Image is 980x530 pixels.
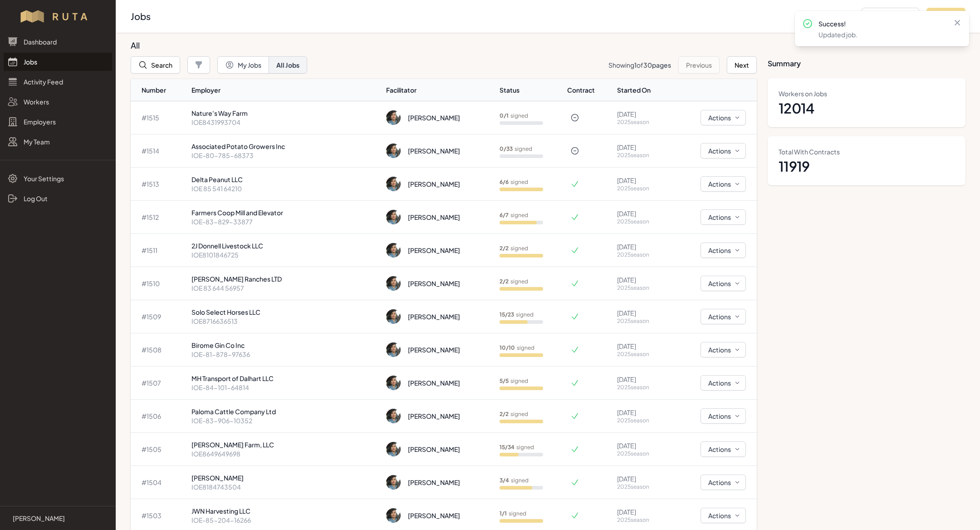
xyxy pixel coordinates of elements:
[131,56,180,74] button: Search
[926,8,965,25] button: Add Job
[617,275,667,284] p: [DATE]
[727,56,757,74] button: Next
[701,441,746,457] button: Actions
[617,185,667,192] p: 2025 season
[191,350,379,359] p: IOE-81-878-97636
[4,133,112,151] a: My Team
[191,184,379,193] p: IOE 85 541 64210
[4,113,112,131] a: Employers
[131,433,188,466] td: # 1505
[131,10,854,23] h2: Jobs
[500,477,509,484] b: 3 / 4
[613,79,671,101] th: Started On
[191,317,379,326] p: IOE8716636513
[567,79,613,101] th: Contract
[408,146,460,155] div: [PERSON_NAME]
[643,61,671,69] span: 30 pages
[617,218,667,225] p: 2025 season
[191,440,379,449] p: [PERSON_NAME] Farm, LLC
[617,516,667,524] p: 2025 season
[4,93,112,111] a: Workers
[617,408,667,417] p: [DATE]
[19,9,97,24] img: Workflow
[500,245,509,252] b: 2 / 2
[408,411,460,421] div: [PERSON_NAME]
[382,79,496,101] th: Facilitator
[4,33,112,51] a: Dashboard
[191,449,379,458] p: IOE8649649698
[131,300,188,333] td: # 1509
[408,378,460,387] div: [PERSON_NAME]
[617,209,667,218] p: [DATE]
[617,308,667,317] p: [DATE]
[779,147,955,156] dt: Total With Contracts
[701,176,746,192] button: Actions
[408,445,460,454] div: [PERSON_NAME]
[617,251,667,258] p: 2025 season
[191,175,379,184] p: Delta Peanut LLC
[408,279,460,288] div: [PERSON_NAME]
[191,250,379,259] p: IOE8101846725
[191,283,379,292] p: IOE 83 644 56957
[7,514,108,523] a: [PERSON_NAME]
[131,400,188,433] td: # 1506
[500,411,509,417] b: 2 / 2
[408,246,460,255] div: [PERSON_NAME]
[131,101,188,134] td: # 1515
[678,56,720,74] button: Previous
[779,100,955,116] dd: 12014
[131,134,188,168] td: # 1514
[191,151,379,160] p: IOE-80-785-68373
[608,56,757,74] nav: Pagination
[500,212,509,218] b: 6 / 7
[701,342,746,357] button: Actions
[617,242,667,251] p: [DATE]
[701,276,746,291] button: Actions
[779,158,955,174] dd: 11919
[500,278,509,285] b: 2 / 2
[496,79,567,101] th: Status
[701,309,746,324] button: Actions
[500,477,529,484] p: signed
[818,19,946,28] p: Success!
[779,89,955,98] dt: Workers on Jobs
[500,344,534,352] p: signed
[617,317,667,325] p: 2025 season
[191,473,379,482] p: [PERSON_NAME]
[617,474,667,483] p: [DATE]
[608,60,671,69] p: Showing of
[408,312,460,321] div: [PERSON_NAME]
[191,416,379,425] p: IOE-83-906-10352
[191,383,379,392] p: IOE-84-101-64814
[131,466,188,499] td: # 1504
[500,112,509,119] b: 0 / 1
[617,507,667,516] p: [DATE]
[191,118,379,127] p: IOE8431993704
[617,483,667,490] p: 2025 season
[500,311,534,318] p: signed
[500,411,528,418] p: signed
[191,217,379,226] p: IOE-83-829-33877
[701,209,746,225] button: Actions
[500,178,528,186] p: signed
[500,311,514,318] b: 15 / 23
[4,169,112,188] a: Your Settings
[617,351,667,358] p: 2025 season
[500,278,528,285] p: signed
[818,30,946,39] p: Updated job.
[500,510,526,517] p: signed
[500,212,528,219] p: signed
[617,450,667,457] p: 2025 season
[617,152,667,159] p: 2025 season
[701,375,746,391] button: Actions
[701,243,746,258] button: Actions
[4,189,112,208] a: Log Out
[617,417,667,424] p: 2025 season
[500,112,528,119] p: signed
[191,506,379,515] p: JWN Harvesting LLC
[701,408,746,424] button: Actions
[617,284,667,292] p: 2025 season
[4,53,112,71] a: Jobs
[408,213,460,222] div: [PERSON_NAME]
[191,307,379,317] p: Solo Select Horses LLC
